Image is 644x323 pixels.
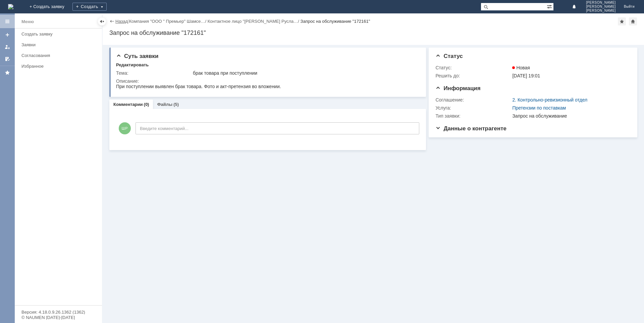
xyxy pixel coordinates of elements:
[208,19,301,24] div: /
[435,125,506,132] span: Данные о контрагенте
[512,113,627,119] div: Запрос на обслуживание
[586,9,616,13] span: [PERSON_NAME]
[129,19,208,24] div: /
[116,62,149,68] div: Редактировать
[116,53,158,59] span: Суть заявки
[2,29,13,40] a: Создать заявку
[435,105,511,111] div: Услуга:
[512,73,540,78] span: [DATE] 19:01
[547,3,553,9] span: Расширенный поиск
[193,70,416,76] div: брак товара при поступлении
[21,31,98,37] div: Создать заявку
[435,73,511,78] div: Решить до:
[618,17,626,25] div: Добавить в избранное
[173,102,179,107] div: (5)
[128,18,129,23] div: |
[512,97,587,103] a: 2. Контрольно-ревизионный отдел
[98,17,106,25] div: Скрыть меню
[586,1,616,5] span: [PERSON_NAME]
[113,102,143,107] a: Комментарии
[129,19,205,24] a: Компания "ООО " Премьер" Шамсе…
[435,113,511,119] div: Тип заявки:
[21,315,95,320] div: © NAUMEN [DATE]-[DATE]
[435,53,463,59] span: Статус
[19,50,101,61] a: Согласования
[119,122,131,134] span: ШР
[629,17,637,25] div: Сделать домашней страницей
[116,78,418,84] div: Описание:
[2,54,13,64] a: Мои согласования
[586,5,616,9] span: [PERSON_NAME]
[435,85,480,91] span: Информация
[19,40,101,50] a: Заявки
[21,53,98,58] div: Согласования
[109,29,637,36] div: Запрос на обслуживание "172161"
[21,310,95,314] div: Версия: 4.18.0.9.26.1362 (1362)
[8,4,13,9] img: logo
[72,3,107,11] div: Создать
[208,19,298,24] a: Контактное лицо "[PERSON_NAME] Русла…
[435,97,511,103] div: Соглашение:
[301,19,370,24] div: Запрос на обслуживание "172161"
[512,65,530,70] span: Новая
[116,70,192,76] div: Тема:
[2,42,13,52] a: Мои заявки
[157,102,172,107] a: Файлы
[8,4,13,9] a: Перейти на домашнюю страницу
[144,102,149,107] div: (0)
[435,65,511,70] div: Статус:
[512,105,566,111] a: Претензии по поставкам
[21,42,98,47] div: Заявки
[21,18,34,26] div: Меню
[19,29,101,39] a: Создать заявку
[21,64,91,69] div: Избранное
[115,19,128,24] a: Назад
